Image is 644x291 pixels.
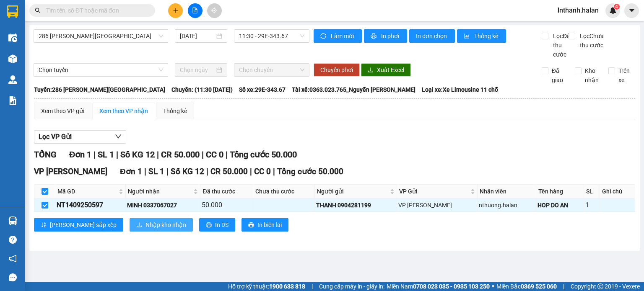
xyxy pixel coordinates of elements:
span: Đơn 1 [120,167,142,176]
input: Tìm tên, số ĐT hoặc mã đơn [46,6,145,15]
span: Đơn 1 [69,149,91,160]
span: Số KG 12 [120,149,155,160]
span: printer [206,222,212,229]
span: Tổng cước 50.000 [230,149,297,160]
span: sort-ascending [41,222,47,229]
span: | [312,282,313,291]
span: | [116,149,118,160]
span: SL 1 [148,167,164,176]
div: Thống kê [163,106,187,116]
div: HOP DO AN [538,201,582,210]
span: | [273,167,275,176]
span: message [9,273,17,281]
th: Đã thu cước [200,185,253,198]
img: warehouse-icon [8,216,17,225]
span: sync [320,33,327,40]
button: caret-down [624,3,639,18]
span: Loại xe: Xe Limousine 11 chỗ [422,85,498,94]
span: Tổng cước 50.000 [277,167,343,176]
div: Xem theo VP gửi [41,106,84,116]
span: | [93,149,96,160]
span: Số KG 12 [171,167,204,176]
button: printerIn biên lai [241,218,288,232]
span: Hỗ trợ kỹ thuật: [228,282,305,291]
span: | [250,167,252,176]
span: Thống kê [474,31,499,41]
img: warehouse-icon [8,75,17,84]
span: Chọn tuyến [39,64,163,76]
sup: 4 [614,4,620,10]
span: | [206,167,208,176]
img: icon-new-feature [609,7,617,14]
span: Chuyến: (11:30 [DATE]) [171,85,233,94]
button: downloadXuất Excel [361,63,411,77]
span: printer [371,33,378,40]
div: nthuong.halan [479,201,535,210]
span: VP Gửi [399,187,469,196]
span: | [563,282,564,291]
span: printer [248,222,254,229]
span: Mã GD [57,187,117,196]
button: Lọc VP Gửi [34,130,126,144]
span: lnthanh.halan [551,5,605,15]
span: CR 50.000 [161,149,200,160]
th: Tên hàng [536,185,584,198]
button: printerIn DS [199,218,235,232]
span: | [144,167,146,176]
span: bar-chart [464,33,471,40]
td: VP Nguyễn Trãi [397,198,478,212]
div: 50.000 [202,200,251,210]
th: Ghi chú [600,185,635,198]
span: CC 0 [206,149,223,160]
input: Chọn ngày [180,65,214,75]
span: ⚪️ [492,285,494,288]
strong: 0369 525 060 [521,283,557,290]
span: CR 50.000 [210,167,248,176]
span: Lọc Chưa thu cước [576,31,609,50]
button: Chuyển phơi [314,63,360,77]
div: Xem theo VP nhận [99,106,148,116]
th: Chưa thu cước [253,185,315,198]
button: plus [168,3,183,18]
span: aim [211,8,217,13]
span: copyright [597,283,603,289]
div: NT1409250597 [57,200,124,210]
span: 286 Nguyễn Trãi - Thái Nguyên [39,30,163,42]
span: Lọc Đã thu cước [550,31,571,59]
span: Làm mới [331,31,355,41]
span: Trên xe [615,66,636,85]
strong: 1900 633 818 [269,283,305,290]
span: download [136,222,142,229]
span: 11:30 - 29E-343.67 [239,30,305,42]
span: Đã giao [548,66,569,85]
span: In phơi [381,31,400,41]
img: warehouse-icon [8,54,17,63]
td: NT1409250597 [55,198,126,212]
span: Người nhận [128,187,192,196]
div: 1 [585,200,598,210]
span: search [35,8,41,13]
span: In biên lai [257,220,282,229]
button: In đơn chọn [409,29,455,43]
span: Lọc VP Gửi [39,131,72,142]
span: Kho nhận [582,66,602,85]
span: SL 1 [98,149,114,160]
b: Tuyến: 286 [PERSON_NAME][GEOGRAPHIC_DATA] [34,86,165,93]
button: downloadNhập kho nhận [130,218,193,232]
span: In đơn chọn [416,31,448,41]
span: TỔNG [34,149,57,160]
span: caret-down [628,7,636,14]
span: | [202,149,204,160]
span: download [368,67,374,74]
span: Xuất Excel [377,65,404,75]
span: 4 [615,4,618,10]
span: In DS [215,220,229,229]
span: Miền Nam [387,282,490,291]
button: sort-ascending[PERSON_NAME] sắp xếp [34,218,123,232]
span: Cung cấp máy in - giấy in: [319,282,384,291]
button: bar-chartThống kê [457,29,506,43]
span: | [157,149,159,160]
span: down [115,133,122,140]
span: Nhập kho nhận [145,220,186,229]
input: 14/09/2025 [180,31,214,41]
